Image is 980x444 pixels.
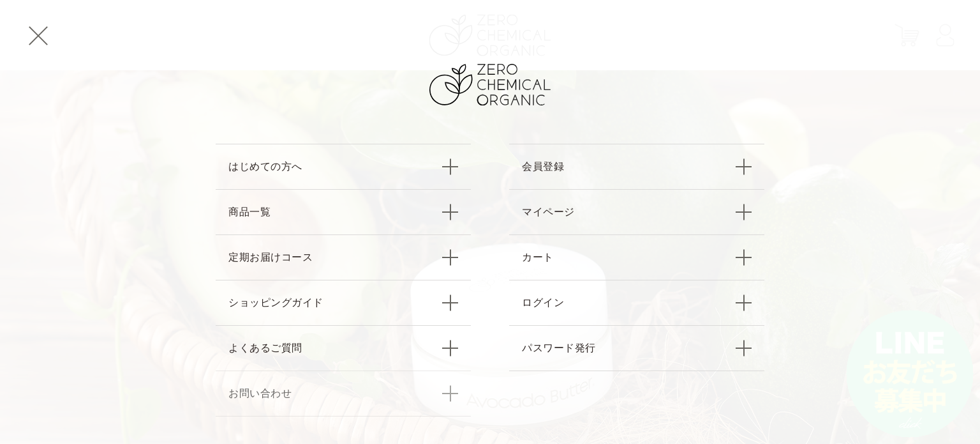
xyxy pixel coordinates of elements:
[509,280,764,325] a: ログイン
[216,234,471,280] a: 定期お届けコース
[216,189,471,234] a: 商品一覧
[429,64,551,105] img: ZERO CHEMICAL ORGANIC
[216,280,471,325] a: ショッピングガイド
[216,325,471,371] a: よくあるご質問
[509,144,764,189] a: 会員登録
[216,371,471,417] a: お問い合わせ
[509,234,764,280] a: カート
[509,189,764,234] a: マイページ
[509,325,764,371] a: パスワード発行
[216,144,471,189] a: はじめての方へ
